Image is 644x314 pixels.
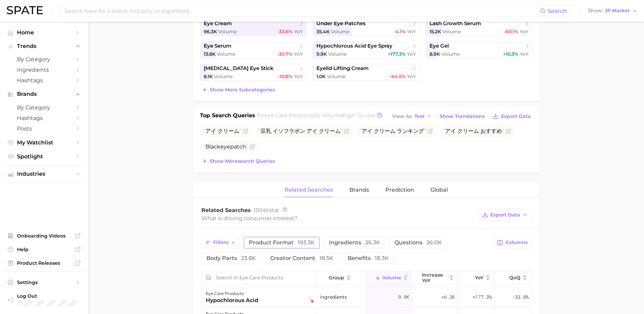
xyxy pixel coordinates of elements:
[270,255,333,261] span: creator content
[17,67,71,73] span: Ingredients
[429,20,481,27] span: lash growth serum
[344,128,349,134] button: Flag as miscategorized or irrelevant
[17,293,77,299] span: Log Out
[202,271,317,284] input: Search in eye care products
[277,29,293,35] span: -33.6%
[316,51,327,57] span: 9.9k
[264,112,314,119] span: eye care products
[5,244,83,255] a: Help
[5,102,83,113] a: by Category
[5,41,83,51] button: Trends
[201,207,251,213] span: Related Searches
[427,128,433,134] button: Flag as miscategorized or irrelevant
[64,5,540,17] input: Search here for a brand, industry, or ingredient
[17,139,71,146] span: My Watchlist
[200,41,307,58] a: eye serum13.8k Volume-30.7% YoY
[317,271,366,284] button: group
[605,9,630,13] span: JP Market
[503,51,518,57] span: +10.3%
[17,104,71,111] span: by Category
[17,29,71,36] span: Home
[17,125,71,132] span: Posts
[475,275,483,280] span: YoY
[201,237,240,248] button: Filters
[213,240,228,245] span: Filters
[429,51,440,57] span: 8.9k
[250,144,255,150] button: Flag as miscategorized or irrelevant
[5,89,83,99] button: Brands
[200,156,277,166] button: Show moresearch queries
[442,29,461,35] span: Volume
[17,43,71,49] span: Trends
[204,65,274,72] span: [MEDICAL_DATA] eye stick
[415,115,425,118] span: Text
[505,128,511,134] button: Flag as miscategorized or irrelevant
[217,51,235,57] span: Volume
[320,293,347,301] span: ingredients
[412,271,457,284] button: increase YoY
[17,77,71,84] span: Hashtags
[206,296,258,304] div: hypochlorous acid
[394,239,442,246] span: questions
[5,137,83,148] a: My Watchlist
[512,293,529,301] span: -33.0%
[5,27,83,38] a: Home
[365,239,380,246] span: 26.3k
[509,275,520,280] span: QoQ
[5,151,83,162] a: Spotlight
[382,275,401,280] span: Volume
[220,143,230,150] span: eye
[17,233,71,239] span: Onboarding Videos
[204,29,217,35] span: 96.3k
[5,231,83,241] a: Onboarding Videos
[203,128,241,134] span: アイ クリーム
[210,87,275,93] span: Show more subcategories
[17,279,71,285] span: Settings
[204,20,232,27] span: eye cream
[5,258,83,268] a: Product Releases
[294,29,303,35] span: YoY
[360,128,426,134] span: アイ クリーム ランキング
[588,9,603,13] span: Show
[200,64,307,81] a: [MEDICAL_DATA] eye stick8.1k Volume-10.8% YoY
[441,51,460,57] span: Volume
[494,271,531,284] button: QoQ
[493,237,531,248] button: Columns
[298,239,315,246] span: 193.3k
[505,240,528,245] span: Columns
[331,29,349,35] span: Volume
[390,73,406,80] span: -64.5%
[5,123,83,134] a: Posts
[422,272,447,283] span: increase YoY
[277,51,293,57] span: -30.7%
[17,260,71,266] span: Product Releases
[407,29,416,35] span: YoY
[328,51,347,57] span: Volume
[349,187,369,193] span: Brands
[490,212,520,218] span: Export Data
[294,51,303,57] span: YoY
[392,115,412,118] span: View As
[218,29,237,35] span: Volume
[203,143,248,150] span: Black patch
[388,51,406,57] span: +177.3%
[5,169,83,179] button: Industries
[385,187,414,193] span: Prediction
[520,51,529,57] span: YoY
[17,171,71,177] span: Industries
[329,275,344,280] span: group
[202,287,531,308] button: eye care productshypochlorous acidfalling staringredients9.9k+6.3k+177.3%-33.0%
[5,277,83,287] a: Settings
[443,128,504,134] span: アイ クリーム おすすめ
[17,115,71,121] span: Hashtags
[366,271,412,284] button: Volume
[316,29,330,35] span: 35.4k
[438,112,486,121] button: Show Translations
[441,293,455,301] span: +6.3k
[200,111,255,121] h1: Top Search Queries
[375,255,389,261] span: 18.3k
[504,29,518,35] span: -60.1%
[204,73,213,80] span: 8.1k
[520,29,529,35] span: YoY
[316,20,366,27] span: under eye patches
